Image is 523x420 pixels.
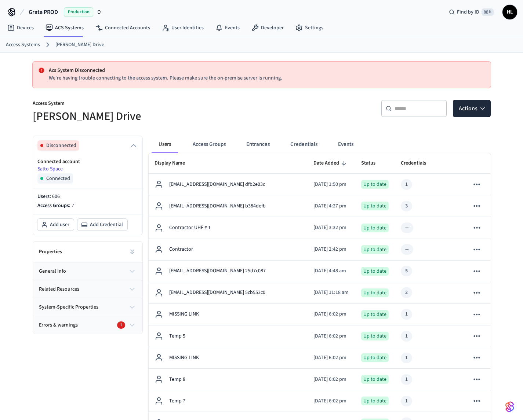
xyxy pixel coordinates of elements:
span: Display Name [155,158,195,169]
a: Developer [246,21,290,34]
p: [DATE] 3:32 pm [313,224,349,232]
button: Errors & warnings1 [33,316,142,334]
p: Connected account [37,158,138,165]
p: [DATE] 6:02 pm [313,397,349,405]
p: Temp 8 [169,376,185,383]
p: Temp 5 [169,332,185,340]
div: Disconnected [37,151,138,184]
div: -- [405,246,409,253]
div: Up to date [361,267,389,276]
div: Up to date [361,353,389,362]
p: Temp 7 [169,397,185,405]
p: [EMAIL_ADDRESS][DOMAIN_NAME] b384defb [169,202,266,210]
p: [DATE] 1:50 pm [313,181,349,188]
span: Find by ID [457,8,479,16]
button: general info [33,262,142,280]
p: [DATE] 4:48 am [313,267,349,275]
a: Settings [290,21,329,34]
span: Grata PROD [29,8,58,16]
p: MISSING LINK [169,354,199,362]
div: 1 [405,354,408,362]
div: Up to date [361,245,389,254]
span: 606 [52,193,60,200]
span: Production [64,7,93,17]
p: [EMAIL_ADDRESS][DOMAIN_NAME] 5cb553c0 [169,289,265,296]
div: 1 [405,181,408,188]
p: [DATE] 6:02 pm [313,376,349,383]
a: Salto Space [37,165,63,173]
button: HL [502,5,517,19]
a: User Identities [156,21,210,34]
p: [DATE] 2:42 pm [313,246,349,253]
button: Access Groups [187,136,232,153]
span: ⌘ K [482,8,494,16]
div: Up to date [361,202,389,210]
div: 5 [405,267,408,275]
span: Add Credential [90,221,123,228]
div: 1 [117,321,125,329]
div: 1 [405,332,408,340]
div: Up to date [361,180,389,189]
button: Entrances [240,136,276,153]
button: Users [152,136,178,153]
button: Disconnected [37,140,138,151]
p: [DATE] 6:02 pm [313,332,349,340]
button: Add user [37,219,74,231]
button: Events [332,136,359,153]
button: Credentials [284,136,323,153]
p: Access Groups: [37,202,138,210]
p: [DATE] 6:02 pm [313,354,349,362]
div: Up to date [361,332,389,340]
p: [DATE] 4:27 pm [313,202,349,210]
a: Events [210,21,246,34]
p: [EMAIL_ADDRESS][DOMAIN_NAME] dfb2e03c [169,181,265,188]
p: Users: [37,193,138,200]
div: Up to date [361,288,389,297]
button: Actions [453,100,491,117]
a: Connected Accounts [90,21,156,34]
p: [DATE] 6:02 pm [313,310,349,318]
span: Credentials [401,158,436,169]
span: Add user [50,221,69,228]
p: [EMAIL_ADDRESS][DOMAIN_NAME] 25d7c087 [169,267,266,275]
p: Contractor [169,246,193,253]
a: Access Systems [6,41,40,49]
div: 1 [405,310,408,318]
p: Acs System Disconnected [49,67,485,74]
span: general info [39,268,66,275]
div: Up to date [361,310,389,319]
div: Up to date [361,397,389,405]
div: 3 [405,202,408,210]
span: HL [503,5,516,19]
span: Disconnected [46,142,76,149]
span: Status [361,158,385,169]
span: 7 [72,202,74,209]
span: Date Added [313,158,349,169]
div: Find by ID⌘ K [443,5,500,19]
button: related resources [33,280,142,298]
div: -- [405,224,409,232]
div: Up to date [361,224,389,232]
p: Contractor UHF # 1 [169,224,211,232]
p: [DATE] 11:18 am [313,289,349,296]
p: We're having trouble connecting to the access system. Please make sure the on-premise server is r... [49,74,485,82]
div: Up to date [361,375,389,384]
a: ACS Systems [40,21,90,34]
span: Errors & warnings [39,321,78,329]
button: Add Credential [77,219,127,231]
img: SeamLogoGradient.69752ec5.svg [505,401,514,413]
a: [PERSON_NAME] Drive [55,41,104,49]
span: system-specific properties [39,303,98,311]
div: 2 [405,289,408,296]
a: Devices [1,21,40,34]
div: 1 [405,376,408,383]
span: related resources [39,285,79,293]
p: Access System [33,100,257,109]
h2: Properties [39,248,62,255]
h5: [PERSON_NAME] Drive [33,109,257,124]
div: 1 [405,397,408,405]
button: system-specific properties [33,298,142,316]
p: MISSING LINK [169,310,199,318]
span: Connected [46,175,70,182]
